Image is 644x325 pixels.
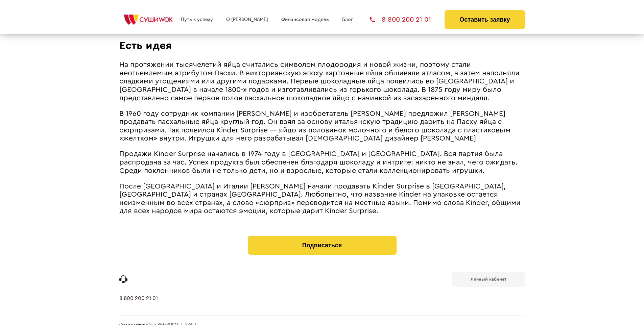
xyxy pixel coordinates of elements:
[382,16,431,23] span: 8 800 200 21 01
[119,150,518,174] span: Продажи Kinder Surprise начались в 1974 году в [GEOGRAPHIC_DATA] и [GEOGRAPHIC_DATA]. Вся партия ...
[119,295,158,316] a: 8 800 200 21 01
[119,61,520,101] span: На протяжении тысячелетий яйца считались символом плодородия и новой жизни, поэтому стали неотъем...
[471,277,506,281] b: Личный кабинет
[181,17,213,22] a: Путь к успеху
[119,110,510,142] span: В 1960 году сотрудник компании [PERSON_NAME] и изобретатель [PERSON_NAME] предложил [PERSON_NAME]...
[342,17,353,22] a: Блог
[119,183,521,215] span: После [GEOGRAPHIC_DATA] и Италии [PERSON_NAME] начали продавать Kinder Surprise в [GEOGRAPHIC_DAT...
[452,272,525,287] a: Личный кабинет
[370,16,431,23] a: 8 800 200 21 01
[281,17,329,22] a: Финансовая модель
[119,40,172,51] span: Есть идея
[226,17,268,22] a: О [PERSON_NAME]
[248,236,397,255] button: Подписаться
[445,10,525,29] button: Оставить заявку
